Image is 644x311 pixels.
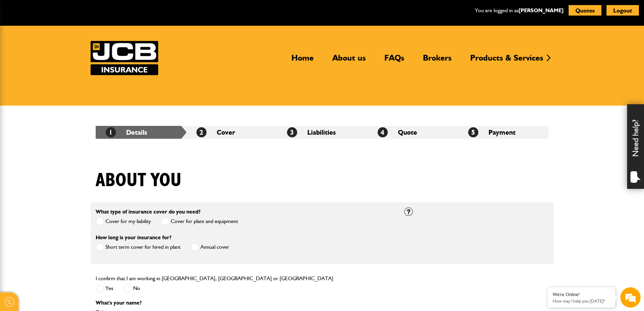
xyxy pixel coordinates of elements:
[475,6,564,15] p: You are logged in as
[191,243,229,251] label: Annual cover
[378,127,388,137] span: 4
[606,5,639,16] button: Logout
[91,41,158,75] a: JCB Insurance Services
[196,127,207,137] span: 2
[96,276,333,281] label: I confirm that I am working in [GEOGRAPHIC_DATA], [GEOGRAPHIC_DATA] or [GEOGRAPHIC_DATA]
[96,235,171,240] label: How long is your insurance for?
[96,300,394,306] p: What's your name?
[96,243,181,251] label: Short term cover for hired in plant
[379,53,409,68] a: FAQs
[553,298,610,304] p: How may I help you today?
[465,53,548,68] a: Products & Services
[327,53,371,68] a: About us
[96,126,186,139] li: Details
[277,126,367,139] li: Liabilities
[96,217,151,226] label: Cover for my liability
[161,217,238,226] label: Cover for plant and equipment
[468,127,478,137] span: 5
[519,7,564,14] a: [PERSON_NAME]
[91,41,158,75] img: JCB Insurance Services logo
[96,169,182,192] h1: About you
[123,284,140,293] label: No
[458,126,549,139] li: Payment
[286,53,319,68] a: Home
[106,127,116,137] span: 1
[418,53,457,68] a: Brokers
[553,292,610,297] div: We're Online!
[569,5,601,16] button: Quotes
[287,127,297,137] span: 3
[627,104,644,189] div: Need help?
[96,284,113,293] label: Yes
[367,126,458,139] li: Quote
[96,209,200,215] label: What type of insurance cover do you need?
[186,126,277,139] li: Cover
